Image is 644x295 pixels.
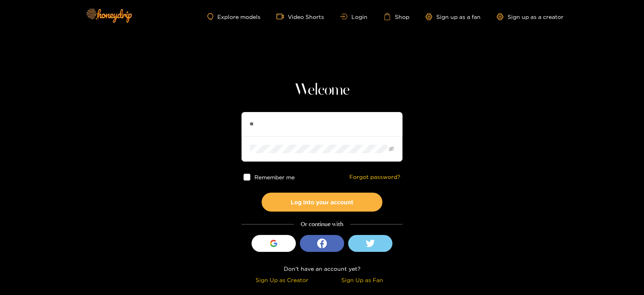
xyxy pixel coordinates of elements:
[254,174,295,180] span: Remember me
[497,13,563,20] a: Sign up as a creator
[262,193,382,212] button: Log into your account
[207,13,260,20] a: Explore models
[425,13,481,20] a: Sign up as a fan
[277,13,324,20] a: Video Shorts
[340,14,367,20] a: Login
[242,81,402,100] h1: Welcome
[277,13,288,20] span: video-camera
[384,13,409,20] a: Shop
[244,275,320,285] div: Sign Up as Creator
[242,220,402,229] div: Or continue with
[389,146,394,152] span: eye-invisible
[242,264,402,273] div: Don't have an account yet?
[324,275,400,285] div: Sign Up as Fan
[349,174,400,181] a: Forgot password?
